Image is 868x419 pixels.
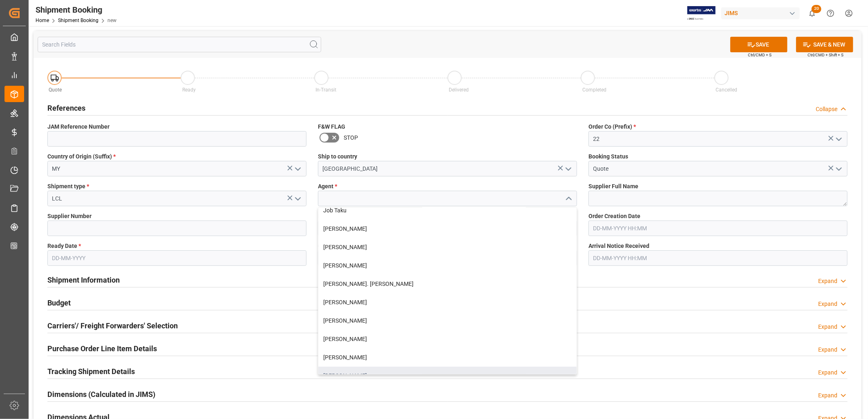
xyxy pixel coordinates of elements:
[47,123,110,131] span: JAM Reference Number
[318,293,577,312] div: [PERSON_NAME]
[47,297,71,308] h2: Budget
[47,320,178,331] h2: Carriers'/ Freight Forwarders' Selection
[318,367,577,385] div: [PERSON_NAME]
[318,330,577,348] div: [PERSON_NAME]
[821,4,840,22] button: Help Center
[721,7,800,19] div: JIMS
[588,250,848,266] input: DD-MM-YYYY HH:MM
[808,52,843,58] span: Ctrl/CMD + Shift + S
[582,87,606,93] span: Completed
[588,212,640,221] span: Order Creation Date
[318,152,357,161] span: Ship to country
[318,348,577,367] div: [PERSON_NAME]
[796,37,853,52] button: SAVE & NEW
[315,87,336,93] span: In-Transit
[588,182,638,191] span: Supplier Full Name
[816,105,837,114] div: Collapse
[818,345,837,354] div: Expand
[38,37,321,52] input: Search Fields
[588,221,848,236] input: DD-MM-YYYY HH:MM
[818,277,837,285] div: Expand
[562,192,574,205] button: close menu
[47,212,92,221] span: Supplier Number
[318,201,577,220] div: Job Taku
[588,152,628,161] span: Booking Status
[49,87,62,93] span: Quote
[36,18,49,23] a: Home
[318,238,577,256] div: [PERSON_NAME]
[318,312,577,330] div: [PERSON_NAME]
[36,4,116,16] div: Shipment Booking
[344,134,358,142] span: STOP
[47,182,89,191] span: Shipment type
[318,182,337,191] span: Agent
[318,256,577,275] div: [PERSON_NAME]
[818,391,837,400] div: Expand
[47,274,120,285] h2: Shipment Information
[730,37,787,52] button: SAVE
[47,366,135,377] h2: Tracking Shipment Details
[47,343,157,354] h2: Purchase Order Line Item Details
[812,5,821,13] span: 20
[803,4,821,22] button: show 20 new notifications
[721,5,803,21] button: JIMS
[818,300,837,308] div: Expand
[449,87,469,93] span: Delivered
[182,87,196,93] span: Ready
[47,389,155,400] h2: Dimensions (Calculated in JIMS)
[832,133,845,145] button: open menu
[58,18,98,23] a: Shipment Booking
[291,163,304,175] button: open menu
[47,103,85,114] h2: References
[318,123,345,131] span: F&W FLAG
[47,250,306,266] input: DD-MM-YYYY
[291,192,304,205] button: open menu
[318,220,577,238] div: [PERSON_NAME]
[318,275,577,293] div: [PERSON_NAME]. [PERSON_NAME]
[687,6,716,20] img: Exertis%20JAM%20-%20Email%20Logo.jpg_1722504956.jpg
[562,163,574,175] button: open menu
[47,152,116,161] span: Country of Origin (Suffix)
[588,123,636,131] span: Order Co (Prefix)
[748,52,772,58] span: Ctrl/CMD + S
[47,242,81,250] span: Ready Date
[818,368,837,377] div: Expand
[832,163,845,175] button: open menu
[716,87,737,93] span: Cancelled
[818,323,837,331] div: Expand
[47,161,306,176] input: Type to search/select
[588,242,649,250] span: Arrival Notice Received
